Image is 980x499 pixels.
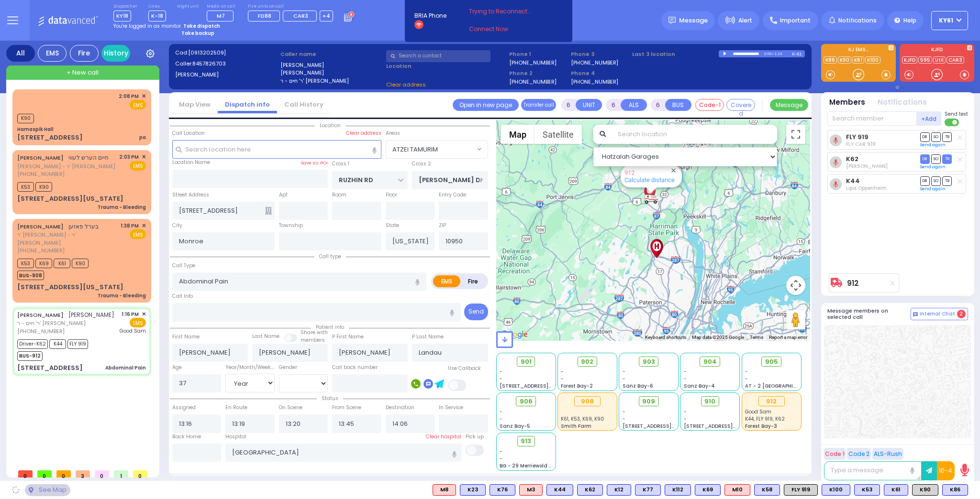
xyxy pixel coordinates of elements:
label: On Scene [279,404,302,412]
button: Covered [726,99,755,111]
button: Drag Pegman onto the map to open Street View [786,310,805,329]
span: חיים הערש לעווי [68,153,109,162]
span: - [500,415,502,423]
span: Yoel Friedrich [846,163,888,170]
button: Send [464,304,488,320]
span: Good Sam [120,327,146,335]
span: Phone 1 [509,50,568,58]
div: Trauma - Bleeding [98,292,146,299]
span: Location [315,122,345,129]
a: [PERSON_NAME] [17,223,64,230]
label: Turn off text [945,118,960,127]
strong: Take backup [181,30,214,37]
span: TR [942,132,952,141]
a: Dispatch info [218,100,277,109]
div: 912 [758,396,785,407]
div: BLS [942,484,968,496]
span: [0913202509] [188,49,226,56]
label: Entry Code [439,191,466,199]
button: +Add [917,111,942,126]
span: - [623,375,625,382]
span: ATZEI TAMURIM [386,140,488,158]
label: City [172,222,182,229]
span: SO [931,176,941,185]
a: KJFD [902,56,917,64]
span: 913 [521,436,531,446]
div: M10 [724,484,750,496]
span: - [500,368,502,375]
div: Trauma - Bleeding [98,204,146,211]
button: Show satellite imagery [535,125,582,144]
span: 1:38 PM [121,222,139,229]
a: K100 [865,56,880,64]
span: Send text [945,110,968,118]
input: Search a contact [386,50,490,62]
img: Logo [38,14,101,26]
label: State [386,222,399,229]
div: [STREET_ADDRESS][US_STATE] [17,282,123,292]
div: BLS [665,484,691,496]
label: Gender [279,364,297,371]
label: Floor [386,191,397,199]
span: ATZEI TAMURIM [386,141,475,158]
button: ALS-Rush [872,448,903,460]
a: 912 [847,280,859,287]
button: UNIT [576,99,602,111]
div: BLS [822,484,850,496]
label: KJ EMS... [821,47,896,54]
button: BUS [665,99,691,111]
div: BLS [635,484,661,496]
a: 595 [918,56,932,64]
span: 904 [703,357,717,367]
button: 10-4 [937,461,955,480]
input: Search location [612,125,777,144]
label: P First Name [332,333,364,341]
label: Township [279,222,303,229]
div: BLS [577,484,603,496]
div: [STREET_ADDRESS] [17,363,83,373]
label: [PERSON_NAME] [175,71,278,79]
span: ר' [PERSON_NAME] - ר' [PERSON_NAME] [17,231,117,247]
span: 3 [76,470,90,477]
strong: Take dispatch [183,22,220,30]
label: From Scene [332,404,361,412]
span: - [500,455,502,462]
span: DR [920,176,930,185]
label: Cross 1 [332,160,349,168]
span: - [500,448,502,455]
span: FLY 919 [67,339,88,349]
div: M3 [519,484,543,496]
span: 905 [765,357,778,367]
span: [STREET_ADDRESS][PERSON_NAME] [623,423,713,430]
span: - [684,375,687,382]
span: 903 [643,357,655,367]
div: BLS [754,484,780,496]
button: Transfer call [521,99,556,111]
button: Show street map [501,125,535,144]
span: 8457826703 [192,60,226,67]
label: Use Callback [448,365,481,372]
a: [PERSON_NAME] [17,311,64,319]
span: 0 [37,470,52,477]
span: Notifications [838,16,877,25]
div: BLS [695,484,721,496]
a: Util [933,56,946,64]
label: Cross 2 [412,160,431,168]
label: Location [386,62,506,70]
span: Smith Farm [561,423,591,430]
div: ALS [724,484,750,496]
button: Toggle fullscreen view [786,125,805,144]
span: 909 [642,397,655,406]
span: [PERSON_NAME] [68,311,114,319]
span: 0 [133,470,147,477]
div: K44 [546,484,573,496]
div: ALS [519,484,543,496]
input: Search location here [172,140,381,158]
span: 0 [56,470,71,477]
div: 1:14 [774,48,783,59]
label: [PHONE_NUMBER] [571,78,618,85]
span: DR [920,154,930,163]
div: 908 [574,396,601,407]
span: ✕ [142,92,146,100]
a: 912 [624,169,635,176]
